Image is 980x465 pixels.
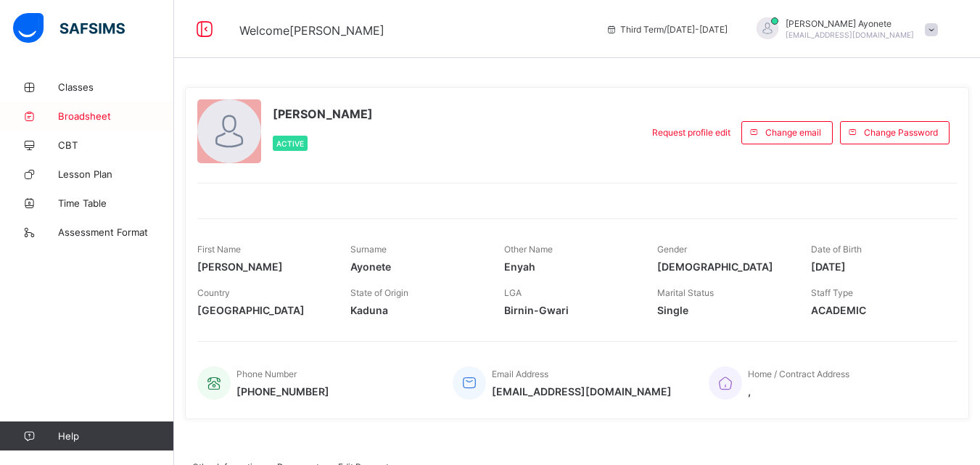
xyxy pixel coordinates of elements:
[742,17,945,41] div: AnnAyonete
[58,197,174,209] span: Time Table
[350,304,482,316] span: Kaduna
[58,226,174,238] span: Assessment Format
[197,244,241,255] span: First Name
[748,385,849,398] span: ,
[811,244,862,255] span: Date of Birth
[13,13,125,44] img: safsims
[786,18,914,29] span: [PERSON_NAME] Ayonete
[657,287,714,298] span: Marital Status
[58,81,174,93] span: Classes
[811,287,853,298] span: Staff Type
[276,139,304,148] span: Active
[657,244,687,255] span: Gender
[657,304,788,316] span: Single
[504,260,635,273] span: Enyah
[748,369,849,379] span: Home / Contract Address
[58,430,173,442] span: Help
[765,127,821,138] span: Change email
[504,304,635,316] span: Birnin-Gwari
[58,110,174,122] span: Broadsheet
[273,107,373,121] span: [PERSON_NAME]
[58,139,174,151] span: CBT
[652,127,730,138] span: Request profile edit
[350,244,387,255] span: Surname
[606,24,728,35] span: session/term information
[58,168,174,180] span: Lesson Plan
[197,304,329,316] span: [GEOGRAPHIC_DATA]
[504,287,522,298] span: LGA
[197,287,230,298] span: Country
[864,127,938,138] span: Change Password
[350,260,482,273] span: Ayonete
[504,244,553,255] span: Other Name
[657,260,788,273] span: [DEMOGRAPHIC_DATA]
[350,287,408,298] span: State of Origin
[239,23,384,38] span: Welcome [PERSON_NAME]
[492,369,548,379] span: Email Address
[811,304,942,316] span: ACADEMIC
[236,385,329,398] span: [PHONE_NUMBER]
[236,369,297,379] span: Phone Number
[492,385,672,398] span: [EMAIL_ADDRESS][DOMAIN_NAME]
[811,260,942,273] span: [DATE]
[197,260,329,273] span: [PERSON_NAME]
[786,30,914,39] span: [EMAIL_ADDRESS][DOMAIN_NAME]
